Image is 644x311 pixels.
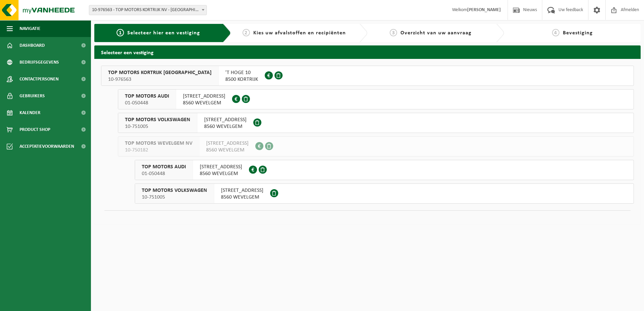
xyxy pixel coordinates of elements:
span: TOP MOTORS KORTRIJK [GEOGRAPHIC_DATA] [108,69,212,76]
span: 10-976563 [108,76,212,83]
span: [STREET_ADDRESS] [204,116,247,123]
span: 8560 WEVELGEM [200,170,242,177]
span: 01-050448 [142,170,186,177]
span: 1 [117,29,124,36]
span: 8560 WEVELGEM [204,123,247,130]
span: 10-750182 [125,147,192,153]
span: Overzicht van uw aanvraag [400,30,472,36]
span: TOP MOTORS WEVELGEM NV [125,140,192,147]
button: TOP MOTORS AUDI 01-050448 [STREET_ADDRESS]8560 WEVELGEM [118,89,634,109]
button: TOP MOTORS VOLKSWAGEN 10-751005 [STREET_ADDRESS]8560 WEVELGEM [118,113,634,133]
span: 10-751005 [125,123,190,130]
span: 3 [390,29,397,36]
span: 01-050448 [125,100,169,106]
span: Selecteer hier een vestiging [127,30,200,36]
span: Bevestiging [563,30,593,36]
span: 8560 WEVELGEM [221,194,263,201]
span: Contactpersonen [20,71,59,88]
button: TOP MOTORS AUDI 01-050448 [STREET_ADDRESS]8560 WEVELGEM [135,160,634,180]
span: TOP MOTORS AUDI [142,164,186,170]
span: TOP MOTORS VOLKSWAGEN [142,187,207,194]
span: TOP MOTORS AUDI [125,93,169,100]
span: [STREET_ADDRESS] [183,93,225,100]
button: TOP MOTORS KORTRIJK [GEOGRAPHIC_DATA] 10-976563 'T HOGE 108500 KORTRIJK [101,66,634,86]
span: Navigatie [20,20,40,37]
span: 10-976563 - TOP MOTORS KORTRIJK NV - KORTRIJK [89,5,207,15]
span: 8560 WEVELGEM [206,147,249,153]
span: 8500 KORTRIJK [225,76,258,83]
span: Bedrijfsgegevens [20,54,59,71]
span: 2 [243,29,250,36]
button: TOP MOTORS VOLKSWAGEN 10-751005 [STREET_ADDRESS]8560 WEVELGEM [135,183,634,204]
span: Dashboard [20,37,45,54]
span: 'T HOGE 10 [225,69,258,76]
span: 8560 WEVELGEM [183,100,225,106]
span: Gebruikers [20,88,45,104]
span: 10-751005 [142,194,207,201]
strong: [PERSON_NAME] [467,7,501,12]
span: Acceptatievoorwaarden [20,138,74,155]
span: [STREET_ADDRESS] [206,140,249,147]
span: TOP MOTORS VOLKSWAGEN [125,116,190,123]
span: Product Shop [20,121,50,138]
span: 4 [552,29,559,36]
span: [STREET_ADDRESS] [200,164,242,170]
span: Kies uw afvalstoffen en recipiënten [253,30,346,36]
span: [STREET_ADDRESS] [221,187,263,194]
span: Kalender [20,104,40,121]
span: 10-976563 - TOP MOTORS KORTRIJK NV - KORTRIJK [89,5,206,15]
h2: Selecteer een vestiging [94,45,641,59]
